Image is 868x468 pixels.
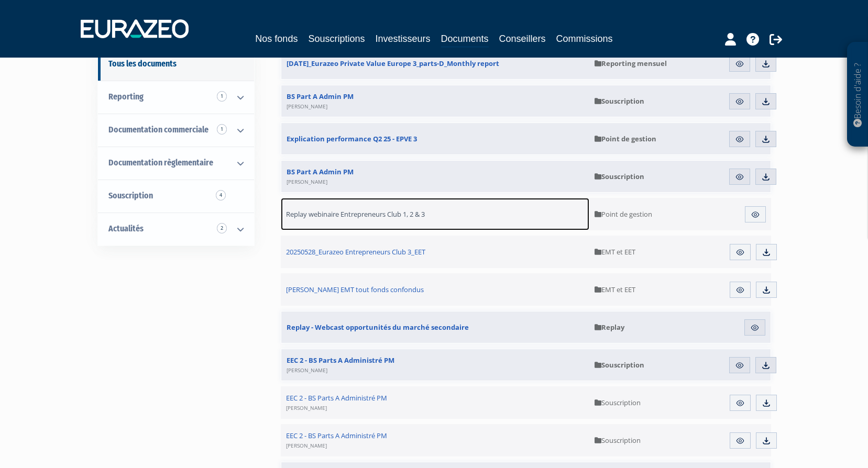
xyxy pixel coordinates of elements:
span: Souscription [595,96,644,106]
a: BS Part A Admin PM[PERSON_NAME] [281,85,589,117]
img: eye.svg [750,323,760,332]
span: Actualités [108,224,144,233]
img: download.svg [761,172,771,182]
span: Point de gestion [595,134,656,143]
span: Documentation commerciale [108,125,208,135]
a: EEC 2 - BS Parts A Administré PM[PERSON_NAME] [281,424,590,456]
img: download.svg [762,248,771,257]
a: Documents [441,31,489,48]
span: [DATE]_Eurazeo Private Value Europe 3_parts-D_Monthly report [287,59,499,68]
span: EMT et EET [595,285,635,294]
span: BS Part A Admin PM [287,167,354,186]
a: Replay - Webcast opportunités du marché secondaire [281,311,589,343]
span: 4 [216,190,226,200]
span: Reporting mensuel [595,59,667,68]
a: Tous les documents [98,48,254,81]
span: Souscription [108,191,153,200]
img: 1732889491-logotype_eurazeo_blanc_rvb.png [81,19,189,38]
a: Explication performance Q2 25 - EPVE 3 [281,123,589,154]
img: eye.svg [735,248,745,257]
a: Documentation règlementaire [98,147,254,180]
img: eye.svg [735,361,744,370]
img: eye.svg [735,398,745,408]
img: eye.svg [735,285,745,295]
img: eye.svg [735,172,744,182]
span: 2 [217,223,227,233]
p: Besoin d'aide ? [852,48,864,142]
a: Commissions [556,31,613,46]
a: Nos fonds [255,31,298,46]
img: download.svg [762,436,771,445]
img: eye.svg [735,97,744,106]
span: EEC 2 - BS Parts A Administré PM [286,393,387,412]
a: [DATE]_Eurazeo Private Value Europe 3_parts-D_Monthly report [281,48,589,79]
img: download.svg [761,97,771,106]
img: download.svg [761,135,771,144]
span: Souscription [595,398,641,407]
a: EEC 2 - BS Parts A Administré PM[PERSON_NAME] [281,349,589,381]
span: Documentation règlementaire [108,158,213,168]
a: Investisseurs [375,31,430,46]
a: Reporting 1 [98,81,254,114]
span: Reporting [108,92,144,102]
img: eye.svg [735,135,744,144]
a: Documentation commerciale 1 [98,114,254,147]
a: EEC 2 - BS Parts A Administré PM[PERSON_NAME] [281,386,590,419]
span: [PERSON_NAME] EMT tout fonds confondus [286,285,424,294]
span: EEC 2 - BS Parts A Administré PM [286,431,387,450]
span: Souscription [595,436,641,445]
span: [PERSON_NAME] [287,366,327,374]
img: download.svg [761,361,771,370]
span: 1 [217,124,227,135]
span: [PERSON_NAME] [286,442,327,449]
a: Replay webinaire Entrepreneurs Club 1, 2 & 3 [281,198,590,230]
span: Souscription [595,172,644,181]
a: Souscription4 [98,180,254,213]
a: 20250528_Eurazeo Entrepreneurs Club 3_EET [281,236,590,268]
span: [PERSON_NAME] [286,404,327,411]
span: 20250528_Eurazeo Entrepreneurs Club 3_EET [286,247,425,257]
img: eye.svg [751,210,760,219]
span: Replay - Webcast opportunités du marché secondaire [287,322,469,332]
span: Souscription [595,360,644,370]
img: download.svg [761,59,771,69]
a: BS Part A Admin PM[PERSON_NAME] [281,161,589,192]
span: 1 [217,91,227,102]
span: Replay [595,322,624,332]
img: eye.svg [735,59,744,69]
a: Actualités 2 [98,213,254,246]
a: Souscriptions [308,31,365,46]
span: BS Part A Admin PM [287,92,354,110]
span: [PERSON_NAME] [287,103,327,110]
span: Point de gestion [595,209,652,219]
a: [PERSON_NAME] EMT tout fonds confondus [281,273,590,306]
img: download.svg [762,285,771,295]
span: EMT et EET [595,247,635,257]
img: eye.svg [735,436,745,445]
img: download.svg [762,398,771,408]
span: [PERSON_NAME] [287,178,327,185]
span: EEC 2 - BS Parts A Administré PM [287,355,394,374]
span: Explication performance Q2 25 - EPVE 3 [287,134,417,143]
span: Replay webinaire Entrepreneurs Club 1, 2 & 3 [286,209,425,219]
a: Conseillers [499,31,546,46]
